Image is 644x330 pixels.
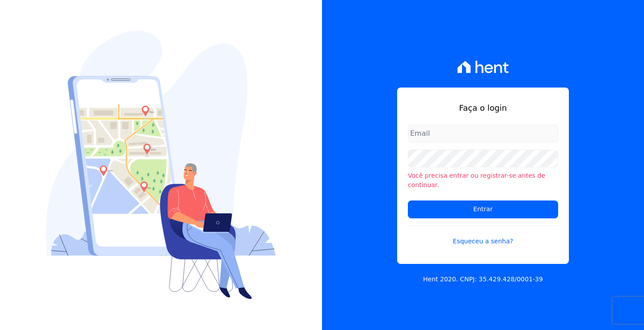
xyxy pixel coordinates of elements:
p: Hent 2020. CNPJ: 35.429.428/0001-39 [423,275,543,284]
img: Login [46,31,276,299]
input: Email [408,125,558,142]
h1: Faça o login [408,102,558,114]
input: Entrar [408,201,558,218]
li: Você precisa entrar ou registrar-se antes de continuar. [408,171,558,190]
a: Esqueceu a senha? [408,226,558,246]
